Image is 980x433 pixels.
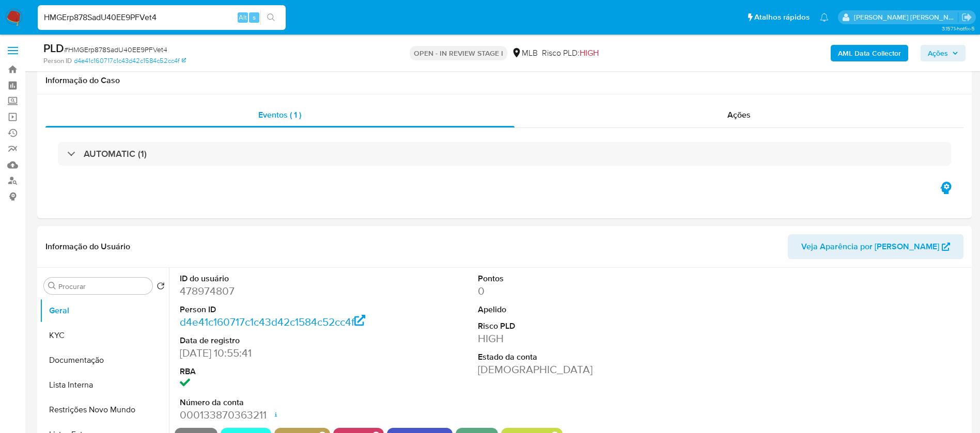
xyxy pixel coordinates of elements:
b: PLD [43,40,64,56]
dt: Data de registro [180,335,368,346]
button: Restrições Novo Mundo [40,397,169,422]
button: KYC [40,323,169,348]
dt: Person ID [180,304,368,315]
span: HIGH [580,47,599,59]
button: Documentação [40,348,169,373]
span: Veja Aparência por [PERSON_NAME] [801,234,939,259]
dt: Estado da conta [478,351,666,363]
p: OPEN - IN REVIEW STAGE I [410,46,507,60]
dt: Pontos [478,273,666,284]
input: Procurar [58,282,148,291]
span: s [253,12,256,22]
div: MLB [511,47,538,59]
h3: AUTOMATIC (1) [84,148,147,159]
dt: ID do usuário [180,273,368,284]
a: Sair [961,12,972,23]
span: Alt [239,12,247,22]
button: Veja Aparência por [PERSON_NAME] [788,234,963,259]
button: Geral [40,298,169,323]
b: AML Data Collector [838,45,901,61]
div: AUTOMATIC (1) [58,142,951,166]
dd: 0 [478,284,666,298]
span: Risco PLD: [542,47,599,59]
span: Eventos ( 1 ) [258,109,301,121]
dd: 478974807 [180,284,368,298]
dd: [DATE] 10:55:41 [180,346,368,360]
b: Person ID [43,56,72,66]
span: Ações [928,45,948,61]
button: AML Data Collector [831,45,908,61]
dt: Apelido [478,304,666,315]
h1: Informação do Usuário [45,242,130,252]
button: search-icon [260,10,282,25]
button: Procurar [48,282,56,290]
dt: Risco PLD [478,320,666,332]
dd: [DEMOGRAPHIC_DATA] [478,362,666,377]
dd: 000133870363211 [180,408,368,422]
button: Ações [921,45,966,61]
a: Notificações [820,13,829,22]
span: # HMGErp878SadU40EE9PFVet4 [64,44,167,55]
button: Lista Interna [40,373,169,397]
p: andreia.almeida@mercadolivre.com [854,12,958,22]
dd: HIGH [478,331,666,346]
a: d4e41c160717c1c43d42c1584c52cc4f [74,56,186,66]
dt: Número da conta [180,397,368,408]
button: Retornar ao pedido padrão [157,282,165,293]
span: Ações [727,109,751,121]
input: Pesquise usuários ou casos... [38,11,286,24]
h1: Informação do Caso [45,75,963,86]
dt: RBA [180,366,368,377]
span: Atalhos rápidos [754,12,810,23]
a: d4e41c160717c1c43d42c1584c52cc4f [180,314,365,329]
